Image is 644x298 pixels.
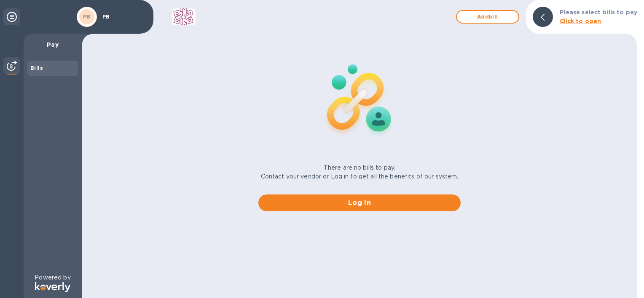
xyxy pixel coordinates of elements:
[83,13,91,20] b: PB
[35,273,70,282] p: Powered by
[258,194,461,211] button: Log in
[560,18,601,24] b: Click to open
[30,40,75,49] p: Pay
[560,9,637,16] b: Please select bills to pay
[102,14,145,20] p: PB
[261,163,459,181] p: There are no bills to pay. Contact your vendor or Log in to get all the benefits of our system.
[456,10,519,24] button: Addbill
[35,282,70,292] img: Logo
[30,65,43,71] b: Bills
[464,12,512,22] span: Add bill
[265,198,454,208] span: Log in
